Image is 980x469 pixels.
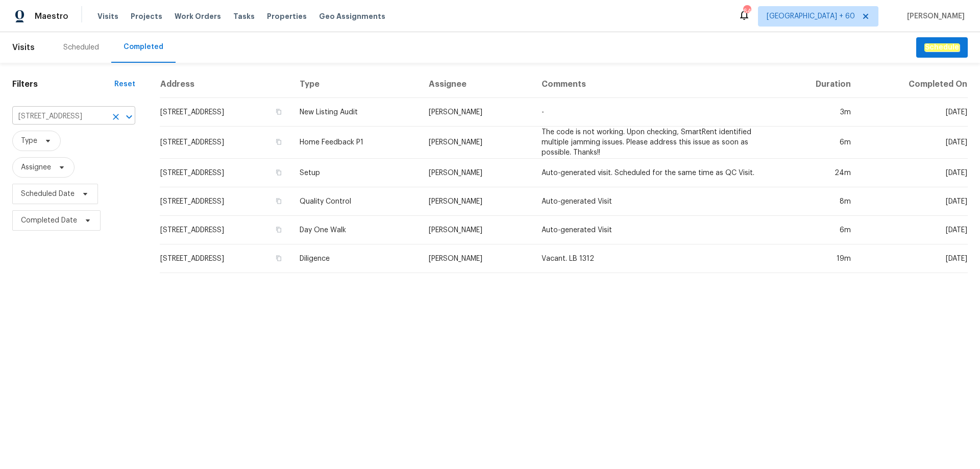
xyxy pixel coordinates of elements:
span: Maestro [35,11,68,21]
span: Geo Assignments [319,11,385,21]
span: Tasks [233,13,255,20]
span: Scheduled Date [21,189,75,199]
button: Copy Address [274,137,283,146]
th: Duration [776,71,859,98]
td: Setup [291,159,421,187]
td: 6m [776,216,859,244]
td: Quality Control [291,187,421,216]
td: [PERSON_NAME] [421,127,533,159]
th: Completed On [859,71,968,98]
span: Visits [12,36,35,59]
td: [PERSON_NAME] [421,244,533,273]
span: [GEOGRAPHIC_DATA] + 60 [767,11,855,21]
td: [STREET_ADDRESS] [160,216,291,244]
td: [STREET_ADDRESS] [160,187,291,216]
div: 644 [743,6,750,16]
td: 24m [776,159,859,187]
span: Projects [131,11,162,21]
button: Copy Address [274,107,283,116]
td: Auto-generated Visit [533,187,776,216]
em: Schedule [924,43,960,52]
th: Assignee [421,71,533,98]
td: New Listing Audit [291,98,421,127]
td: - [533,98,776,127]
td: [PERSON_NAME] [421,216,533,244]
td: 3m [776,98,859,127]
div: Scheduled [63,42,99,53]
button: Schedule [916,37,968,58]
td: Day One Walk [291,216,421,244]
h1: Filters [12,79,114,89]
span: [PERSON_NAME] [903,11,965,21]
button: Copy Address [274,168,283,177]
td: [DATE] [859,187,968,216]
button: Open [122,110,136,124]
button: Copy Address [274,254,283,263]
td: [PERSON_NAME] [421,98,533,127]
td: 8m [776,187,859,216]
th: Address [160,71,291,98]
button: Clear [109,110,123,124]
td: [PERSON_NAME] [421,159,533,187]
td: [DATE] [859,159,968,187]
span: Properties [267,11,307,21]
td: Diligence [291,244,421,273]
div: Reset [114,79,135,89]
td: 6m [776,127,859,159]
td: [STREET_ADDRESS] [160,127,291,159]
th: Comments [533,71,776,98]
td: [DATE] [859,244,968,273]
th: Type [291,71,421,98]
td: 19m [776,244,859,273]
span: Work Orders [175,11,221,21]
td: [PERSON_NAME] [421,187,533,216]
td: [STREET_ADDRESS] [160,159,291,187]
td: [DATE] [859,98,968,127]
td: [DATE] [859,216,968,244]
td: The code is not working. Upon checking, SmartRent identified multiple jamming issues. Please addr... [533,127,776,159]
span: Assignee [21,162,51,172]
td: Auto-generated visit. Scheduled for the same time as QC Visit. [533,159,776,187]
input: Search for an address... [12,109,107,125]
td: [DATE] [859,127,968,159]
button: Copy Address [274,196,283,206]
span: Visits [97,11,118,21]
td: Auto-generated Visit [533,216,776,244]
td: [STREET_ADDRESS] [160,244,291,273]
span: Completed Date [21,215,77,226]
button: Copy Address [274,225,283,234]
div: Completed [124,42,163,52]
span: Type [21,136,37,146]
td: Vacant. LB 1312 [533,244,776,273]
td: Home Feedback P1 [291,127,421,159]
td: [STREET_ADDRESS] [160,98,291,127]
